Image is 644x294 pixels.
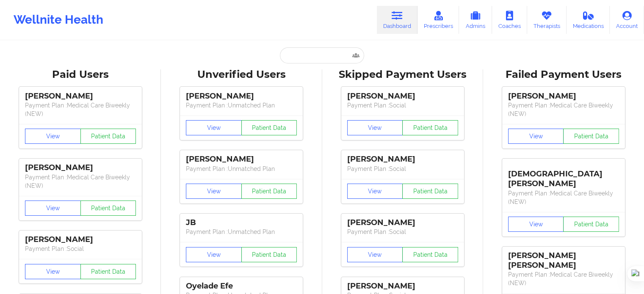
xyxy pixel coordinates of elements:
p: Payment Plan : Unmatched Plan [186,101,297,110]
button: Patient Data [80,129,136,144]
div: Unverified Users [167,68,316,81]
div: [PERSON_NAME] [PERSON_NAME] [508,251,619,270]
div: [PERSON_NAME] [347,154,458,164]
div: [PERSON_NAME] [347,91,458,101]
button: Patient Data [402,247,458,262]
div: Failed Payment Users [489,68,638,81]
button: Patient Data [402,184,458,199]
p: Payment Plan : Medical Care Biweekly (NEW) [25,101,136,118]
a: Coaches [492,6,527,34]
div: Skipped Payment Users [328,68,477,81]
div: [PERSON_NAME] [347,218,458,228]
button: View [508,217,564,232]
button: Patient Data [241,120,297,135]
div: [PERSON_NAME] [186,154,297,164]
div: [PERSON_NAME] [508,91,619,101]
button: Patient Data [80,264,136,279]
button: View [347,184,403,199]
button: Patient Data [563,217,619,232]
button: View [347,120,403,135]
button: View [186,247,242,262]
p: Payment Plan : Medical Care Biweekly (NEW) [508,101,619,118]
div: Paid Users [6,68,155,81]
button: View [508,129,564,144]
button: View [25,129,81,144]
p: Payment Plan : Medical Care Biweekly (NEW) [508,270,619,287]
button: Patient Data [80,201,136,216]
button: View [25,201,81,216]
button: Patient Data [402,120,458,135]
div: [PERSON_NAME] [25,235,136,245]
button: View [186,184,242,199]
button: View [347,247,403,262]
div: [PERSON_NAME] [25,91,136,101]
a: Dashboard [377,6,417,34]
div: [PERSON_NAME] [186,91,297,101]
a: Admins [459,6,492,34]
p: Payment Plan : Social [347,101,458,110]
button: Patient Data [563,129,619,144]
div: [PERSON_NAME] [347,281,458,291]
p: Payment Plan : Social [347,165,458,173]
p: Payment Plan : Unmatched Plan [186,165,297,173]
p: Payment Plan : Social [25,245,136,253]
button: Patient Data [241,247,297,262]
p: Payment Plan : Medical Care Biweekly (NEW) [508,189,619,206]
p: Payment Plan : Unmatched Plan [186,228,297,236]
button: View [25,264,81,279]
p: Payment Plan : Medical Care Biweekly (NEW) [25,173,136,190]
a: Medications [567,6,610,34]
a: Account [610,6,644,34]
a: Prescribers [417,6,459,34]
div: [DEMOGRAPHIC_DATA][PERSON_NAME] [508,163,619,189]
div: [PERSON_NAME] [25,163,136,173]
div: Oyelade Efe [186,281,297,291]
p: Payment Plan : Social [347,228,458,236]
a: Therapists [527,6,567,34]
div: JB [186,218,297,228]
button: View [186,120,242,135]
button: Patient Data [241,184,297,199]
